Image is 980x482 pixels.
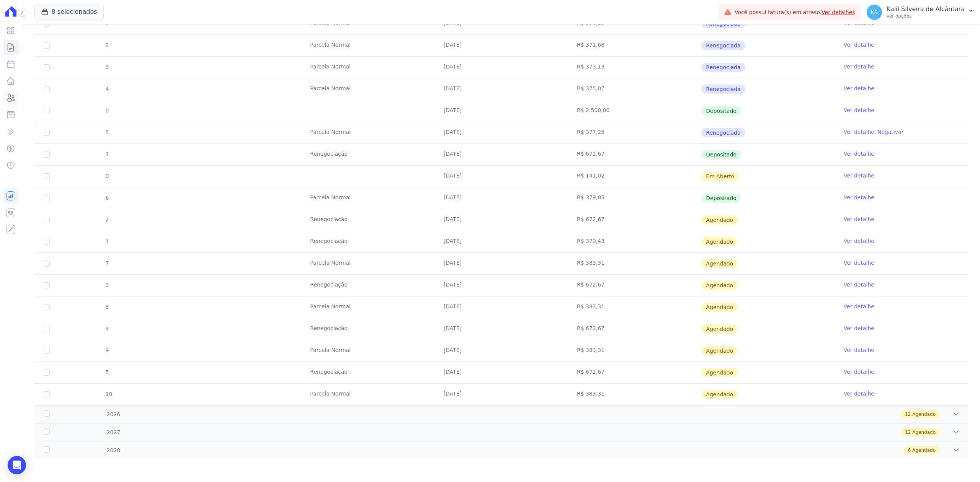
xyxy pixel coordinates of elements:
[701,41,745,50] span: Renegociada
[701,85,745,94] span: Renegociada
[844,259,874,267] a: Ver detalhe
[701,63,745,72] span: Renegociada
[434,144,568,165] td: [DATE]
[568,275,701,296] td: R$ 672,67
[701,172,739,181] span: Em Aberto
[105,347,109,353] span: 9
[701,237,738,246] span: Agendado
[434,318,568,340] td: [DATE]
[568,253,701,274] td: R$ 383,31
[434,296,568,318] td: [DATE]
[301,35,434,56] td: Parcela Normal
[8,456,26,474] div: Open Intercom Messenger
[434,209,568,231] td: [DATE]
[912,411,936,418] span: Agendado
[301,231,434,252] td: Renegociação
[844,237,874,245] a: Ver detalhe
[844,194,874,201] a: Ver detalhe
[434,122,568,143] td: [DATE]
[568,35,701,56] td: R$ 371,68
[434,78,568,100] td: [DATE]
[908,447,911,454] span: 6
[105,369,109,375] span: 5
[887,5,965,13] p: Kalil Silveira de Alcântara
[568,209,701,231] td: R$ 672,67
[44,348,50,354] input: default
[44,42,50,49] input: Só é possível selecionar pagamentos em aberto
[905,411,911,418] span: 12
[844,63,874,70] a: Ver detalhe
[568,362,701,383] td: R$ 672,67
[434,35,568,56] td: [DATE]
[44,304,50,310] input: default
[105,42,109,48] span: 2
[105,217,109,223] span: 2
[568,296,701,318] td: R$ 383,31
[735,8,855,16] span: Você possui fatura(s) em atraso.
[844,324,874,332] a: Ver detalhe
[568,340,701,361] td: R$ 383,31
[105,260,109,266] span: 7
[861,2,980,23] button: KS Kalil Silveira de Alcântara Ver opções
[844,150,874,158] a: Ver detalhe
[434,253,568,274] td: [DATE]
[434,362,568,383] td: [DATE]
[105,64,109,70] span: 3
[105,238,109,244] span: 1
[301,296,434,318] td: Parcela Normal
[434,384,568,405] td: [DATE]
[105,326,109,332] span: 4
[44,195,50,201] input: Só é possível selecionar pagamentos em aberto
[568,57,701,78] td: R$ 373,13
[106,428,121,436] span: 2027
[105,151,109,157] span: 1
[844,215,874,223] a: Ver detalhe
[844,281,874,288] a: Ver detalhe
[701,303,738,312] span: Agendado
[701,368,738,377] span: Agendado
[105,107,109,114] span: 0
[912,429,936,436] span: Agendado
[568,187,701,209] td: R$ 379,85
[44,217,50,223] input: default
[44,370,50,376] input: default
[301,275,434,296] td: Renegociação
[822,9,855,15] a: Ver detalhes
[105,282,109,288] span: 3
[844,390,874,397] a: Ver detalhe
[44,130,50,136] input: Só é possível selecionar pagamentos em aberto
[844,106,874,114] a: Ver detalhe
[701,106,741,116] span: Depositado
[44,108,50,114] input: Só é possível selecionar pagamentos em aberto
[105,173,109,179] span: 0
[301,318,434,340] td: Renegociação
[44,64,50,70] input: Só é possível selecionar pagamentos em aberto
[701,150,741,159] span: Depositado
[701,128,745,137] span: Renegociada
[844,303,874,310] a: Ver detalhe
[301,384,434,405] td: Parcela Normal
[568,384,701,405] td: R$ 383,31
[301,340,434,361] td: Parcela Normal
[301,144,434,165] td: Renegociação
[871,10,878,15] span: KS
[434,166,568,187] td: [DATE]
[105,304,109,310] span: 8
[44,239,50,245] input: default
[44,261,50,267] input: default
[844,41,874,49] a: Ver detalhe
[434,340,568,361] td: [DATE]
[701,324,738,334] span: Agendado
[568,318,701,340] td: R$ 672,67
[701,194,741,203] span: Depositado
[301,187,434,209] td: Parcela Normal
[844,368,874,376] a: Ver detalhe
[568,166,701,187] td: R$ 141,02
[844,128,874,136] a: Ver detalhe
[434,100,568,122] td: [DATE]
[44,391,50,397] input: default
[434,275,568,296] td: [DATE]
[568,122,701,143] td: R$ 377,25
[568,231,701,252] td: R$ 379,43
[568,100,701,122] td: R$ 2.500,00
